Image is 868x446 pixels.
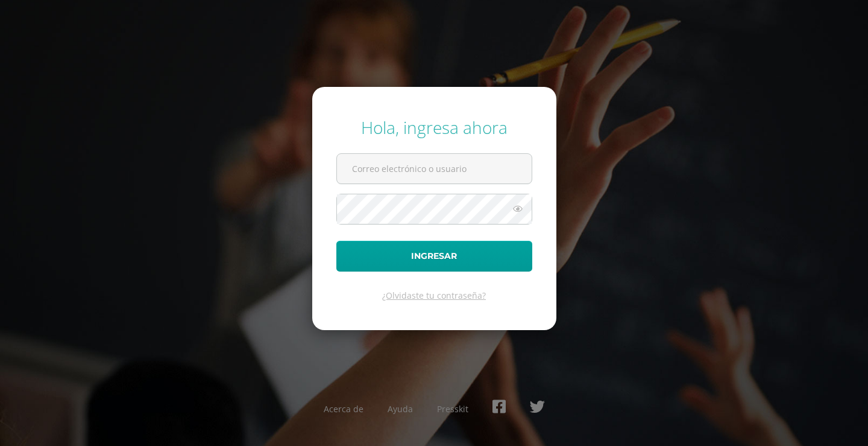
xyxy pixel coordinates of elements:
[388,403,413,415] a: Ayuda
[336,116,532,139] div: Hola, ingresa ahora
[437,403,468,415] a: Presskit
[337,154,532,183] input: Correo electrónico o usuario
[324,403,363,415] a: Acerca de
[336,241,532,272] button: Ingresar
[382,290,486,301] a: ¿Olvidaste tu contraseña?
